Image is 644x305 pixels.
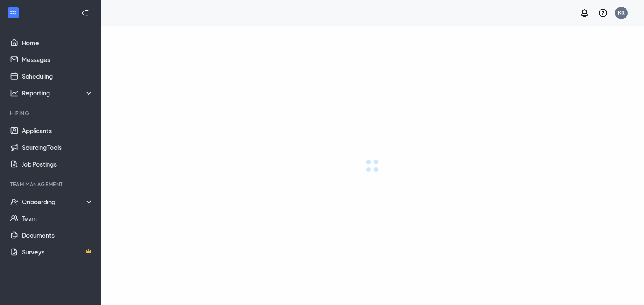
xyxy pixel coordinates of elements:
[22,227,93,243] a: Documents
[10,181,92,188] div: Team Management
[10,110,92,117] div: Hiring
[22,68,93,85] a: Scheduling
[10,197,18,206] svg: UserCheck
[22,243,93,260] a: SurveysCrown
[22,51,93,68] a: Messages
[618,9,625,16] div: KR
[22,210,93,227] a: Team
[22,122,93,139] a: Applicants
[598,8,608,18] svg: QuestionInfo
[22,197,94,206] div: Onboarding
[9,8,18,17] svg: WorkstreamLogo
[22,34,93,51] a: Home
[10,89,18,97] svg: Analysis
[81,9,89,17] svg: Collapse
[22,139,93,156] a: Sourcing Tools
[579,8,589,18] svg: Notifications
[22,156,93,172] a: Job Postings
[22,89,94,97] div: Reporting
